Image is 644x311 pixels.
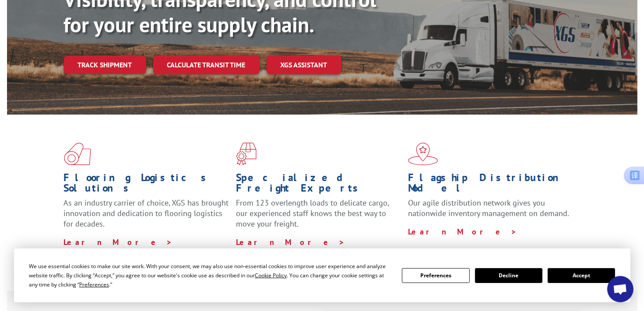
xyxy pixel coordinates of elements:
button: Preferences [402,268,469,283]
h1: Flagship Distribution Model [408,172,574,198]
div: Open chat [607,276,633,302]
span: As an industry carrier of choice, XGS has brought innovation and dedication to flooring logistics... [64,198,229,229]
span: Our agile distribution network gives you nationwide inventory management on demand. [408,198,569,218]
a: Calculate transit time [153,56,260,74]
a: Learn More > [408,227,517,237]
button: Accept [548,268,615,283]
a: XGS ASSISTANT [267,56,341,74]
div: Cookie Consent Prompt [14,248,630,302]
button: Decline [475,268,542,283]
a: Learn More > [64,237,173,247]
h1: Flooring Logistics Solutions [64,172,229,198]
img: xgs-icon-flagship-distribution-model-red [408,143,438,165]
span: Preferences [79,281,109,288]
p: From 123 overlength loads to delicate cargo, our experienced staff knows the best way to move you... [236,198,401,237]
h1: Specialized Freight Experts [236,172,401,198]
div: We use essential cookies to make our site work. With your consent, we may also use non-essential ... [29,262,391,289]
a: Track shipment [64,56,146,74]
img: xgs-icon-total-supply-chain-intelligence-red [64,143,91,165]
a: Learn More > [236,237,345,247]
span: Cookie Policy [255,272,287,279]
img: xgs-icon-focused-on-flooring-red [236,143,257,165]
